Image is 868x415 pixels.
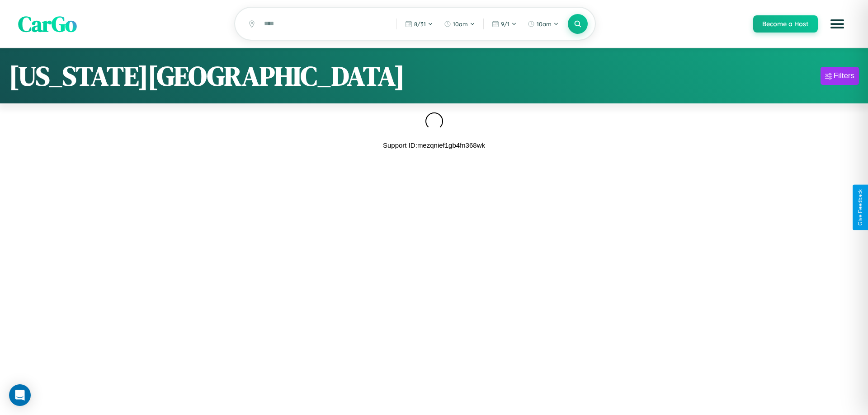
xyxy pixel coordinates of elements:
span: 10am [537,20,552,28]
button: Filters [821,67,859,85]
p: Support ID: mezqnief1gb4fn368wk [383,139,485,151]
button: 10am [439,17,480,31]
span: 9 / 1 [501,20,509,28]
button: 9/1 [487,17,521,31]
div: Open Intercom Messenger [9,384,31,406]
button: 8/31 [401,17,438,31]
div: Filters [834,71,854,80]
button: Become a Host [753,15,818,33]
span: 10am [453,20,468,28]
button: 10am [523,17,563,31]
button: Open menu [825,11,850,37]
div: Give Feedback [857,189,863,226]
span: 8 / 31 [414,20,426,28]
span: CarGo [18,9,77,39]
h1: [US_STATE][GEOGRAPHIC_DATA] [9,57,405,94]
